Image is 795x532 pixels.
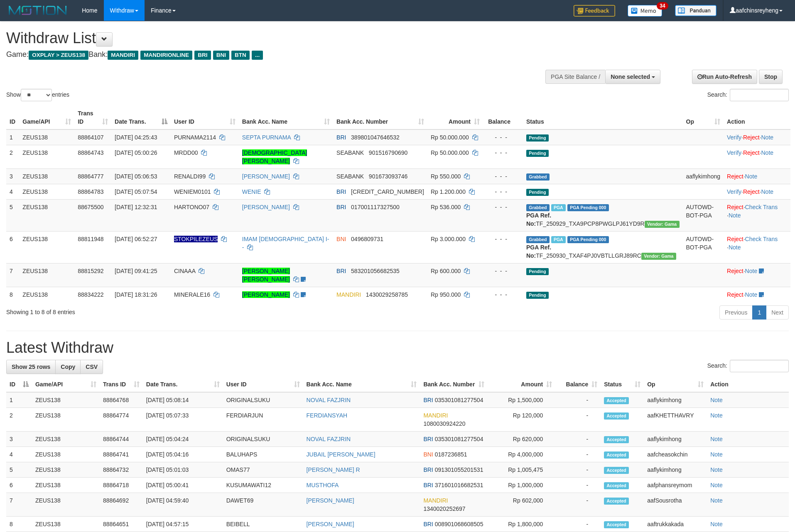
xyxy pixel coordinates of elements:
[115,268,157,274] span: [DATE] 09:41:25
[745,268,758,274] a: Note
[730,89,789,101] input: Search:
[223,462,303,478] td: OMAS77
[143,517,223,532] td: [DATE] 04:57:15
[6,263,19,287] td: 7
[761,134,774,141] a: Note
[526,292,549,299] span: Pending
[683,199,724,231] td: AUTOWD-BOT-PGA
[745,204,778,210] a: Check Trans
[710,397,723,403] a: Note
[74,106,111,129] th: Trans ID: activate to sort column ascending
[242,268,290,283] a: [PERSON_NAME] [PERSON_NAME]
[174,291,210,298] span: MINERALE16
[32,377,100,392] th: Game/API: activate to sort column ascending
[730,360,789,372] input: Search:
[488,462,555,478] td: Rp 1,005,475
[745,236,778,242] a: Check Trans
[6,231,19,263] td: 6
[111,106,171,129] th: Date Trans.: activate to sort column descending
[555,478,601,493] td: -
[486,290,520,299] div: - - -
[488,432,555,447] td: Rp 620,000
[526,204,550,211] span: Grabbed
[657,2,668,10] span: 34
[6,447,32,462] td: 4
[100,447,143,462] td: 88864741
[710,482,723,488] a: Note
[692,70,757,84] a: Run Auto-Refresh
[307,412,348,419] a: FERDIANSYAH
[78,291,103,298] span: 88834222
[223,517,303,532] td: BEIBELL
[307,497,354,504] a: [PERSON_NAME]
[252,51,263,60] span: ...
[140,51,192,60] span: MANDIRIONLINE
[604,467,629,474] span: Accepted
[86,364,98,370] span: CSV
[19,287,74,302] td: ZEUS138
[724,287,790,302] td: ·
[555,517,601,532] td: -
[223,478,303,493] td: KUSUMAWATI12
[604,451,629,459] span: Accepted
[683,168,724,184] td: aaflykimhong
[115,134,157,141] span: [DATE] 04:25:43
[423,497,448,504] span: MANDIRI
[6,168,19,184] td: 3
[351,204,400,210] span: Copy 017001117327500 to clipboard
[486,172,520,181] div: - - -
[526,150,549,157] span: Pending
[78,236,103,242] span: 88811948
[707,377,789,392] th: Action
[78,204,103,210] span: 88675500
[488,392,555,408] td: Rp 1,500,000
[6,199,19,231] td: 5
[55,360,81,374] a: Copy
[6,462,32,478] td: 5
[6,360,56,374] a: Show 25 rows
[555,377,601,392] th: Balance: activate to sort column ascending
[100,432,143,447] td: 88864744
[32,432,100,447] td: ZEUS138
[369,173,407,180] span: Copy 901673093746 to clipboard
[242,149,307,164] a: [DEMOGRAPHIC_DATA][PERSON_NAME]
[6,377,32,392] th: ID: activate to sort column descending
[242,204,290,210] a: [PERSON_NAME]
[486,188,520,196] div: - - -
[29,51,88,60] span: OXPLAY > ZEUS138
[555,462,601,478] td: -
[351,188,424,195] span: Copy 343401042797536 to clipboard
[645,221,680,228] span: Vendor URL: https://trx31.1velocity.biz
[761,149,774,156] a: Note
[435,521,483,527] span: Copy 008901068608505 to clipboard
[555,447,601,462] td: -
[724,231,790,263] td: · ·
[19,145,74,168] td: ZEUS138
[100,517,143,532] td: 88864651
[719,305,753,320] a: Previous
[174,188,211,195] span: WENIEM0101
[743,134,760,141] a: Reject
[710,451,723,458] a: Note
[727,149,741,156] a: Verify
[488,493,555,517] td: Rp 602,000
[171,106,239,129] th: User ID: activate to sort column ascending
[745,291,758,298] a: Note
[604,498,629,505] span: Accepted
[423,505,465,512] span: Copy 1340020252697 to clipboard
[523,199,683,231] td: TF_250929_TXA9PCP8PWGLPJ61YD9R
[100,392,143,408] td: 88864768
[239,106,333,129] th: Bank Acc. Name: activate to sort column ascending
[194,51,211,60] span: BRI
[431,204,461,210] span: Rp 536.000
[420,377,488,392] th: Bank Acc. Number: activate to sort column ascending
[759,70,783,84] a: Stop
[567,236,609,243] span: PGA Pending
[707,89,789,101] label: Search:
[724,129,790,145] td: · ·
[604,412,629,420] span: Accepted
[351,236,383,242] span: Copy 0496809731 to clipboard
[19,129,74,145] td: ZEUS138
[551,204,566,211] span: Marked by aaftrukkakada
[307,482,339,488] a: MUSTHOFA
